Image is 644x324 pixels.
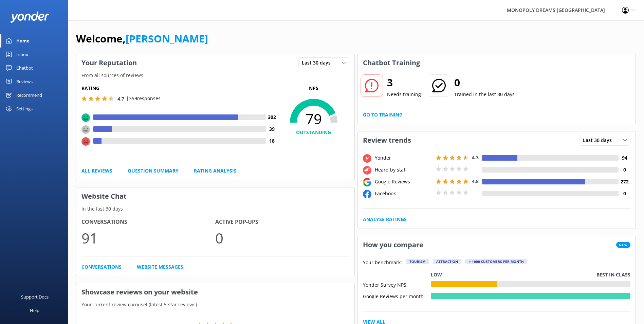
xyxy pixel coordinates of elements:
[278,129,349,136] h4: OUTSTANDING
[454,74,515,91] h2: 0
[278,85,349,92] p: NPS
[81,263,122,271] a: Conversations
[76,72,354,79] p: From all sources of reviews
[81,85,278,92] h5: Rating
[431,271,442,278] p: Low
[16,48,28,61] div: Inbox
[619,154,630,162] h4: 94
[126,95,161,102] p: | 359 responses
[358,54,425,72] h3: Chatbot Training
[373,154,434,162] div: Yonder
[16,34,30,48] div: Home
[266,125,278,133] h4: 39
[81,227,215,249] p: 91
[266,137,278,145] h4: 18
[465,259,527,264] div: > 1000 customers per month
[76,31,208,47] h1: Welcome,
[81,218,215,227] h4: Conversations
[472,178,479,184] span: 4.8
[76,54,142,72] h3: Your Reputation
[363,216,407,223] a: Analyse Ratings
[454,91,515,98] p: Trained in the last 30 days
[194,167,237,175] a: Rating Analysis
[30,304,39,317] div: Help
[10,12,49,23] img: yonder-white-logo.png
[616,242,630,248] span: New
[81,167,112,175] a: All Reviews
[358,131,416,149] h3: Review trends
[16,61,33,75] div: Chatbot
[117,95,124,102] span: 4.7
[16,75,33,88] div: Reviews
[266,113,278,121] h4: 302
[387,91,421,98] p: Needs training
[363,259,402,267] p: Your benchmark:
[373,166,434,174] div: Heard by staff
[21,290,49,304] div: Support Docs
[302,59,335,67] span: Last 30 days
[373,178,434,185] div: Google Reviews
[583,137,616,144] span: Last 30 days
[76,205,354,213] p: In the last 30 days
[16,88,42,102] div: Recommend
[76,283,354,301] h3: Showcase reviews on your website
[215,227,349,249] p: 0
[619,166,630,174] h4: 0
[387,74,421,91] h2: 3
[619,190,630,197] h4: 0
[358,236,428,254] h3: How you compare
[16,102,33,115] div: Settings
[137,263,183,271] a: Website Messages
[128,167,179,175] a: Question Summary
[76,301,354,308] p: Your current review carousel (latest 5 star reviews)
[433,259,461,264] div: Attraction
[619,178,630,185] h4: 272
[596,271,630,278] p: Best in class
[363,281,431,287] div: Yonder Survey NPS
[373,190,434,197] div: Facebook
[363,111,403,119] a: Go to Training
[76,187,354,205] h3: Website Chat
[363,293,431,299] div: Google Reviews per month
[126,32,208,46] a: [PERSON_NAME]
[278,110,349,127] span: 79
[472,154,479,161] span: 4.3
[215,218,349,227] h4: Active Pop-ups
[406,259,429,264] div: Tourism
